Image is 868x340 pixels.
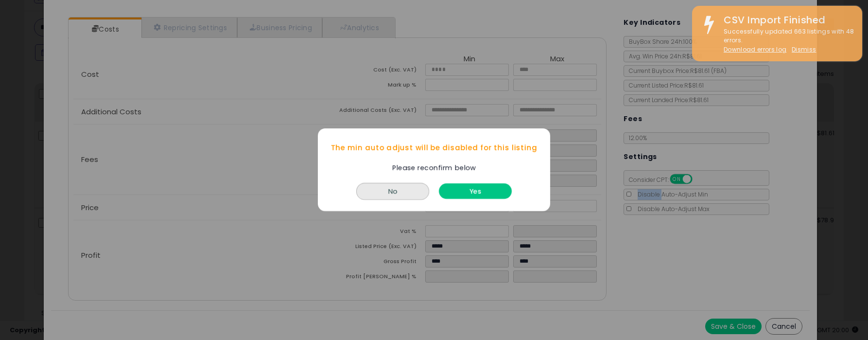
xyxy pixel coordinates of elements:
u: Dismiss [792,45,816,54]
div: Successfully updated 663 listings with 48 errors. [716,27,855,54]
div: CSV Import Finished [716,13,855,27]
a: Download errors log [724,45,786,54]
div: Please reconfirm below [387,162,480,173]
button: Yes [439,184,512,199]
button: No [356,183,429,200]
div: The min auto adjust will be disabled for this listing [318,133,550,162]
